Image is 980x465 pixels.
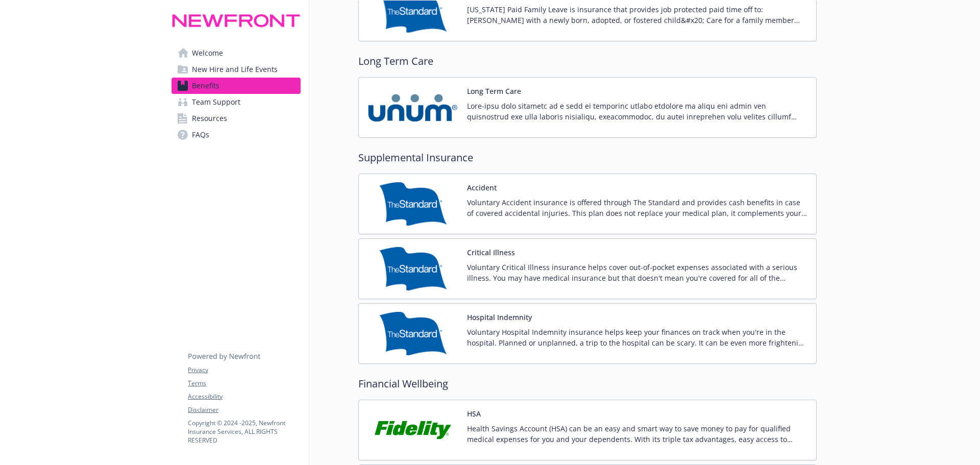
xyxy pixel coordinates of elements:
a: Welcome [171,45,301,61]
h2: Long Term Care [358,54,817,69]
img: Fidelity Investments carrier logo [367,408,459,452]
button: Hospital Indemnity [467,312,532,323]
a: Terms [188,379,300,388]
button: Accident [467,182,497,193]
img: UNUM carrier logo [367,86,459,129]
p: Lore-ipsu dolo sitametc ad e sedd ei temporinc utlabo etdolore ma aliqu eni admin ven quisnostrud... [467,101,808,122]
span: Resources [192,110,227,127]
img: Standard Insurance Company carrier logo [367,312,459,355]
img: Standard Insurance Company carrier logo [367,182,459,226]
h2: Supplemental Insurance [358,150,817,165]
span: FAQs [192,127,209,143]
span: Welcome [192,45,223,61]
span: Benefits [192,78,219,94]
button: Critical Illness [467,247,515,258]
p: Voluntary Critical Illness insurance helps cover out-of-pocket expenses associated with a serious... [467,262,808,283]
p: Health Savings Account (HSA) can be an easy and smart way to save money to pay for qualified medi... [467,423,808,445]
p: Voluntary Accident insurance is offered through The Standard and provides cash benefits in case o... [467,197,808,218]
p: Voluntary Hospital Indemnity insurance helps keep your finances on track when you're in the hospi... [467,327,808,348]
a: Privacy [188,365,300,375]
a: Disclaimer [188,405,300,414]
button: HSA [467,408,481,419]
button: Long Term Care [467,86,521,96]
p: Copyright © 2024 - 2025 , Newfront Insurance Services, ALL RIGHTS RESERVED [188,419,300,445]
a: Resources [171,110,301,127]
p: [US_STATE] Paid Family Leave is insurance that provides job protected paid time off to: [PERSON_N... [467,4,808,26]
h2: Financial Wellbeing [358,376,817,391]
a: Benefits [171,78,301,94]
span: Team Support [192,94,240,110]
a: Team Support [171,94,301,110]
a: FAQs [171,127,301,143]
img: Standard Insurance Company carrier logo [367,247,459,290]
a: Accessibility [188,392,300,401]
a: New Hire and Life Events [171,61,301,78]
span: New Hire and Life Events [192,61,278,78]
